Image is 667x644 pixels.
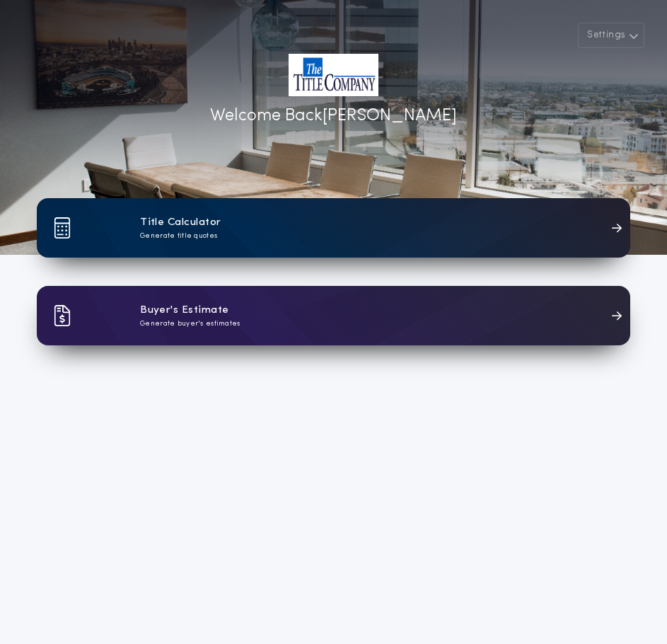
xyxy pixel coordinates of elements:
[140,214,221,231] h1: Title Calculator
[37,198,630,258] a: card iconTitle CalculatorGenerate title quotes
[140,318,240,329] p: Generate buyer's estimates
[54,217,71,238] img: card icon
[37,286,630,345] a: card iconBuyer's EstimateGenerate buyer's estimates
[289,54,378,96] img: account-logo
[210,103,457,129] p: Welcome Back [PERSON_NAME]
[54,305,71,326] img: card icon
[578,23,644,48] button: Settings
[140,302,228,318] h1: Buyer's Estimate
[140,231,217,241] p: Generate title quotes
